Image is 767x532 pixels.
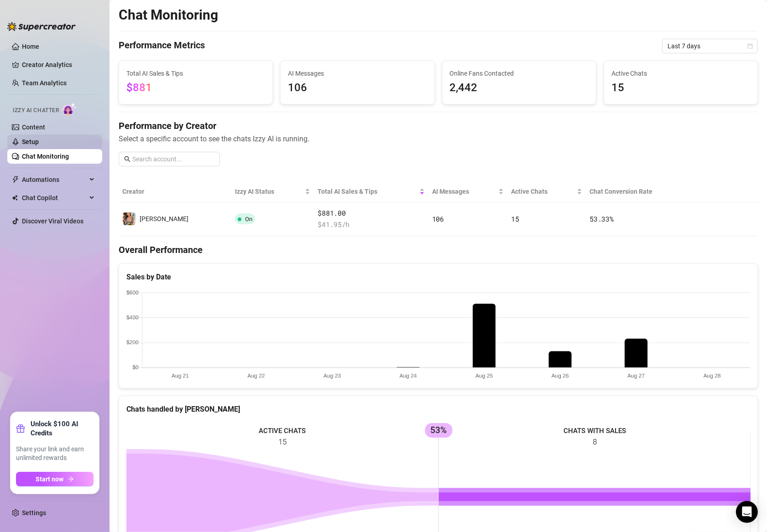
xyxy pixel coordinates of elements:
[22,153,69,160] a: Chat Monitoring
[736,501,758,523] div: Open Intercom Messenger
[7,22,76,31] img: logo-BBDzfeDw.svg
[432,214,444,223] span: 106
[22,43,39,50] a: Home
[140,215,188,222] span: [PERSON_NAME]
[314,181,428,202] th: Total AI Sales & Tips
[132,154,214,164] input: Search account...
[611,68,750,78] span: Active Chats
[16,445,94,463] span: Share your link and earn unlimited rewards
[235,186,303,196] span: Izzy AI Status
[22,79,67,87] a: Team Analytics
[450,68,589,78] span: Online Fans Contacted
[288,79,427,97] span: 106
[22,172,87,187] span: Automations
[126,403,750,415] div: Chats handled by [PERSON_NAME]
[511,214,519,223] span: 15
[119,243,758,256] h4: Overall Performance
[586,181,694,202] th: Chat Conversion Rate
[12,176,19,183] span: thunderbolt
[119,119,758,132] h4: Performance by Creator
[31,419,94,438] strong: Unlock $100 AI Credits
[507,181,586,202] th: Active Chats
[318,208,424,219] span: $881.00
[231,181,314,202] th: Izzy AI Status
[119,181,231,202] th: Creator
[318,219,424,230] span: $ 41.95 /h
[428,181,508,202] th: AI Messages
[119,39,205,53] h4: Performance Metrics
[288,68,427,78] span: AI Messages
[450,79,589,97] span: 2,442
[22,138,39,145] a: Setup
[22,57,95,72] a: Creator Analytics
[245,216,252,222] span: On
[22,217,83,225] a: Discover Viral Videos
[126,68,265,78] span: Total AI Sales & Tips
[22,509,46,517] a: Settings
[16,472,94,486] button: Start nowarrow-right
[124,156,130,162] span: search
[123,212,136,225] img: Linda
[63,103,77,116] img: AI Chatter
[747,43,753,49] span: calendar
[22,191,87,205] span: Chat Copilot
[668,39,752,53] span: Last 7 days
[22,124,45,131] a: Content
[432,186,497,196] span: AI Messages
[119,133,758,145] span: Select a specific account to see the chats Izzy AI is running.
[318,186,417,196] span: Total AI Sales & Tips
[13,106,59,115] span: Izzy AI Chatter
[126,81,152,94] span: $881
[511,186,575,196] span: Active Chats
[68,476,74,482] span: arrow-right
[590,214,613,223] span: 53.33 %
[16,424,25,433] span: gift
[611,79,750,97] span: 15
[12,195,18,201] img: Chat Copilot
[36,475,64,483] span: Start now
[119,6,218,24] h2: Chat Monitoring
[126,271,750,283] div: Sales by Date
